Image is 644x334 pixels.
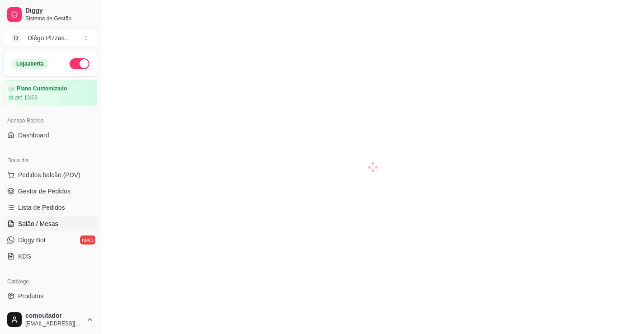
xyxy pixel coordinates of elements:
button: Pedidos balcão (PDV) [4,168,97,182]
a: DiggySistema de Gestão [4,4,97,25]
div: Catálogo [4,274,97,289]
button: Select a team [4,29,97,47]
span: Salão / Mesas [18,219,58,228]
article: Plano Customizado [17,85,67,92]
div: Loja aberta [11,59,49,69]
div: Acesso Rápido [4,113,97,128]
span: Sistema de Gestão [25,15,94,22]
span: Produtos [18,292,43,301]
div: Diêgo Pizzas ... [28,33,70,42]
span: Diggy [25,7,94,15]
div: Dia a dia [4,153,97,168]
span: Gestor de Pedidos [18,187,71,196]
a: Produtos [4,289,97,303]
button: Alterar Status [70,58,89,69]
a: Lista de Pedidos [4,200,97,215]
span: comoutador [25,312,83,320]
a: Plano Customizadoaté 12/09 [4,80,97,106]
span: Lista de Pedidos [18,203,65,212]
span: KDS [18,252,31,261]
a: Dashboard [4,128,97,142]
article: até 12/09 [15,94,38,101]
a: Diggy Botnovo [4,233,97,247]
span: [EMAIL_ADDRESS][DOMAIN_NAME] [25,320,83,327]
a: Salão / Mesas [4,216,97,231]
span: Pedidos balcão (PDV) [18,170,80,179]
button: comoutador[EMAIL_ADDRESS][DOMAIN_NAME] [4,309,97,330]
span: D [11,33,20,42]
a: Gestor de Pedidos [4,184,97,198]
span: Diggy Bot [18,235,46,245]
a: KDS [4,249,97,263]
span: Dashboard [18,131,49,140]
